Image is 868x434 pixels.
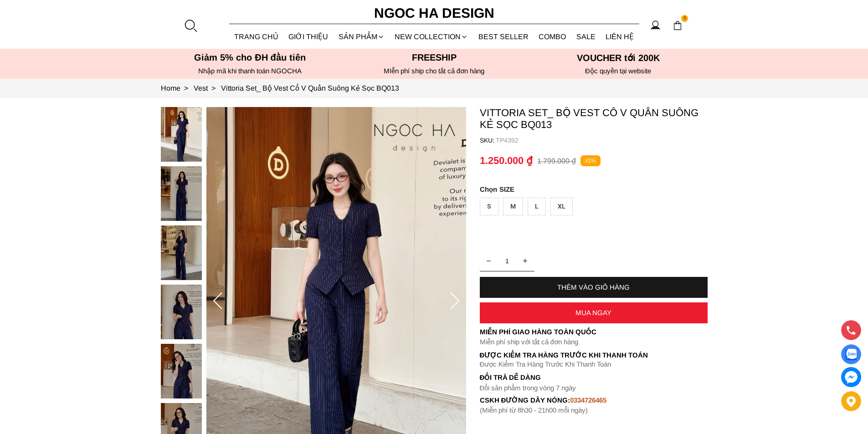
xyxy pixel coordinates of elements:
[161,84,194,92] a: Link to Home
[480,384,576,392] font: Đổi sản phẩm trong vòng 7 ngày
[480,137,496,144] h6: SKU:
[345,67,524,75] h6: MIễn phí ship cho tất cả đơn hàng
[480,406,588,414] font: (Miễn phí từ 8h30 - 21h00 mỗi ngày)
[161,225,202,280] img: Vittoria Set_ Bộ Vest Cổ V Quần Suông Kẻ Sọc BQ013_mini_2
[161,344,202,398] img: Vittoria Set_ Bộ Vest Cổ V Quần Suông Kẻ Sọc BQ013_mini_4
[503,198,523,215] div: M
[480,252,534,270] input: Quantity input
[480,373,708,381] h6: Đổi trả dễ dàng
[366,2,503,24] a: Ngoc Ha Design
[480,338,578,346] font: Miễn phí ship với tất cả đơn hàng
[841,344,861,364] a: Display image
[194,84,221,92] a: Link to Vest
[412,52,457,62] font: Freeship
[180,84,192,92] span: >
[390,25,473,49] a: NEW COLLECTION
[571,25,601,49] a: SALE
[480,283,708,291] div: THÊM VÀO GIỎ HÀNG
[161,285,202,339] img: Vittoria Set_ Bộ Vest Cổ V Quần Suông Kẻ Sọc BQ013_mini_3
[334,25,390,49] div: SẢN PHẨM
[845,349,857,360] img: Display image
[229,25,284,49] a: TRANG CHỦ
[601,25,639,49] a: LIÊN HỆ
[534,25,571,49] a: Combo
[480,396,570,404] font: cskh đường dây nóng:
[480,360,708,368] p: Được Kiểm Tra Hàng Trước Khi Thanh Toán
[473,25,534,49] a: BEST SELLER
[529,67,708,75] h6: Độc quyền tại website
[580,155,601,167] p: 31%
[529,52,708,63] h5: VOUCHER tới 200K
[537,157,576,165] p: 1.799.000 ₫
[283,25,334,49] a: GIỚI THIỆU
[681,15,688,22] span: 1
[198,67,302,75] font: Nhập mã khi thanh toán NGOCHA
[161,107,202,162] img: Vittoria Set_ Bộ Vest Cổ V Quần Suông Kẻ Sọc BQ013_mini_0
[841,367,861,387] a: messenger
[480,328,596,336] font: Miễn phí giao hàng toàn quốc
[208,84,219,92] span: >
[480,155,533,167] p: 1.250.000 ₫
[673,20,683,31] img: img-CART-ICON-ksit0nf1
[161,166,202,221] img: Vittoria Set_ Bộ Vest Cổ V Quần Suông Kẻ Sọc BQ013_mini_1
[480,107,708,131] p: Vittoria Set_ Bộ Vest Cổ V Quần Suông Kẻ Sọc BQ013
[480,309,708,317] div: MUA NGAY
[480,351,708,359] p: Được Kiểm Tra Hàng Trước Khi Thanh Toán
[480,198,498,215] div: S
[480,185,708,193] p: SIZE
[550,198,573,215] div: XL
[194,52,306,62] font: Giảm 5% cho ĐH đầu tiên
[221,84,399,92] a: Link to Vittoria Set_ Bộ Vest Cổ V Quần Suông Kẻ Sọc BQ013
[570,396,606,404] font: 0334726465
[528,198,546,215] div: L
[496,137,708,144] p: TP4392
